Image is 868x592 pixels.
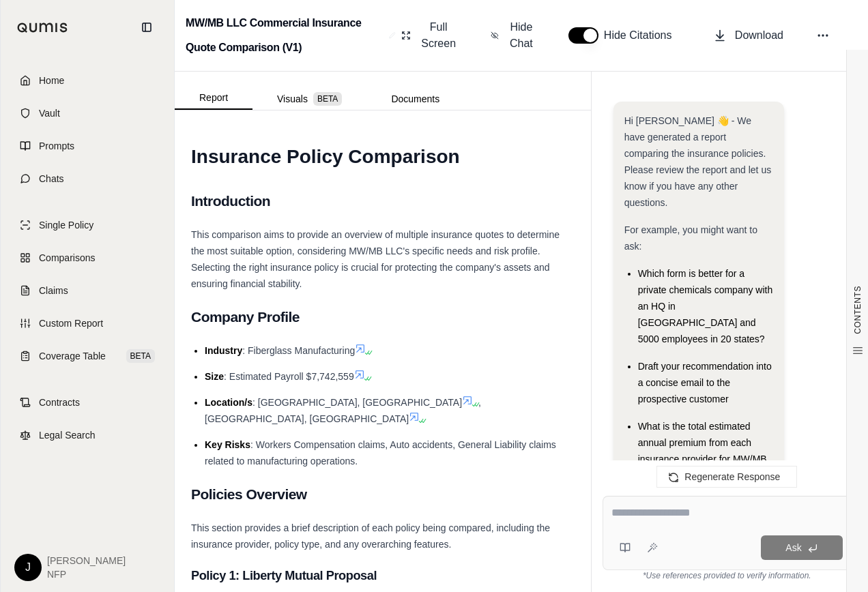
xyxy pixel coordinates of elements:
[39,349,106,363] span: Coverage Table
[242,345,355,356] span: : Fiberglass Manufacturing
[39,251,95,265] span: Comparisons
[39,218,93,232] span: Single Policy
[191,138,575,176] h1: Insurance Policy Comparison
[638,421,767,497] span: What is the total estimated annual premium from each insurance provider for MW/MB LLC's entire co...
[9,387,166,417] a: Contracts
[136,16,158,38] button: Collapse sidebar
[9,131,166,161] a: Prompts
[39,74,64,87] span: Home
[205,397,252,408] span: Location/s
[604,27,680,44] span: Hide Citations
[47,567,126,581] span: NFP
[507,19,536,52] span: Hide Chat
[205,345,242,356] span: Industry
[205,439,250,450] span: Key Risks
[9,98,166,128] a: Vault
[9,243,166,273] a: Comparisons
[603,570,852,581] div: *Use references provided to verify information.
[175,87,252,110] button: Report
[39,428,96,442] span: Legal Search
[191,480,575,509] h2: Policies Overview
[656,466,797,488] button: Regenerate Response
[126,349,155,363] span: BETA
[852,286,863,334] span: CONTENTS
[39,396,80,409] span: Contracts
[366,88,464,110] button: Documents
[9,164,166,194] a: Chats
[9,341,166,371] a: Coverage TableBETA
[47,554,126,567] span: [PERSON_NAME]
[205,439,556,467] span: : Workers Compensation claims, Auto accidents, General Liability claims related to manufacturing ...
[39,106,60,120] span: Vault
[9,210,166,240] a: Single Policy
[39,316,103,330] span: Custom Report
[785,542,801,553] span: Ask
[252,397,462,408] span: : [GEOGRAPHIC_DATA], [GEOGRAPHIC_DATA]
[485,14,541,57] button: Hide Chat
[17,23,68,33] img: Qumis Logo
[708,22,789,49] button: Download
[638,268,773,344] span: Which form is better for a private chemicals company with an HQ in [GEOGRAPHIC_DATA] and 5000 emp...
[624,224,757,252] span: For example, you might want to ask:
[684,471,780,482] span: Regenerate Response
[205,371,224,382] span: Size
[186,11,384,60] h2: MW/MB LLC Commercial Insurance Quote Comparison (V1)
[14,554,42,581] div: J
[9,308,166,338] a: Custom Report
[39,172,64,186] span: Chats
[191,303,575,331] h2: Company Profile
[191,563,575,588] h3: Policy 1: Liberty Mutual Proposal
[39,139,74,153] span: Prompts
[419,19,458,52] span: Full Screen
[224,371,354,382] span: : Estimated Payroll $7,742,559
[735,27,783,44] span: Download
[191,187,575,216] h2: Introduction
[638,361,772,404] span: Draft your recommendation into a concise email to the prospective customer
[313,92,342,106] span: BETA
[191,522,550,550] span: This section provides a brief description of each policy being compared, including the insurance ...
[39,284,68,297] span: Claims
[9,65,166,95] a: Home
[396,14,463,57] button: Full Screen
[252,88,366,110] button: Visuals
[191,229,560,289] span: This comparison aims to provide an overview of multiple insurance quotes to determine the most su...
[624,115,772,208] span: Hi [PERSON_NAME] 👋 - We have generated a report comparing the insurance policies. Please review t...
[761,535,843,560] button: Ask
[9,420,166,450] a: Legal Search
[9,276,166,306] a: Claims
